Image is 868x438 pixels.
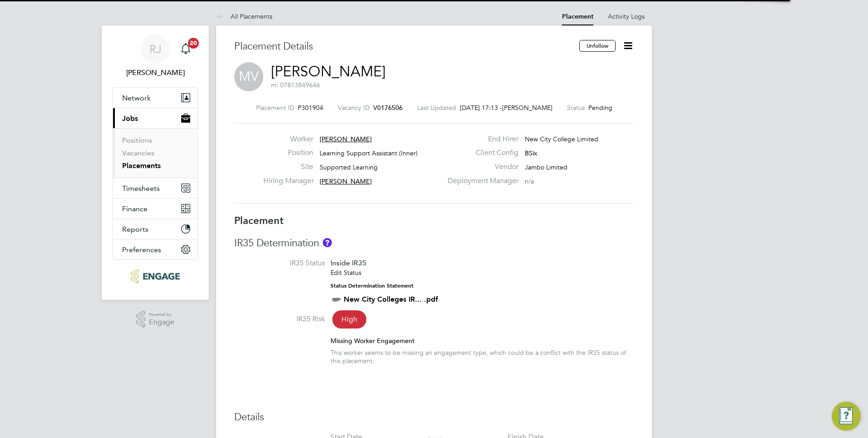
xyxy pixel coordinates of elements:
button: Network [113,88,197,108]
a: Powered byEngage [136,311,175,328]
span: Supported Learning [320,163,378,171]
button: Unfollow [579,40,616,52]
a: RJ[PERSON_NAME] [113,35,198,78]
h3: Placement Details [234,40,572,53]
div: Missing Worker Engagement [330,337,634,345]
button: Jobs [113,108,197,128]
label: Hiring Manager [263,176,313,186]
a: Edit Status [330,269,361,277]
span: [DATE] 17:13 - [460,104,502,112]
button: Engage Resource Center [832,402,861,431]
span: BSix [525,149,537,157]
button: Reports [113,219,197,239]
img: ncclondon-logo-retina.png [131,269,179,284]
a: New City Colleges IR... .pdf [344,295,438,304]
label: Site [263,162,313,172]
strong: Status Determination Statement [330,283,414,289]
a: Vacancies [122,149,154,157]
span: Powered by [149,311,174,319]
div: Jobs [113,128,197,178]
a: 20 [177,35,195,64]
span: Timesheets [122,184,160,193]
span: High [332,310,366,328]
label: Placement ID [256,104,294,112]
span: 20 [188,38,199,49]
label: Last Updated [417,104,456,112]
b: Placement [234,214,284,227]
label: Client Config [442,148,518,158]
a: All Placements [216,12,272,20]
div: This worker seems to be missing an engagement type, which could be a conflict with the IR35 statu... [330,348,634,365]
span: [PERSON_NAME] [320,177,372,185]
label: Worker [263,134,313,144]
span: Finance [122,204,148,213]
span: V0176506 [373,104,403,112]
span: New City College Limited [525,135,598,143]
span: Jobs [122,114,138,123]
label: Vacancy ID [338,104,370,112]
label: End Hirer [442,134,518,144]
button: Preferences [113,239,197,259]
span: Preferences [122,245,161,254]
span: Learning Support Assistant (Inner) [320,149,418,157]
span: Inside IR35 [330,259,366,267]
span: P301904 [298,104,323,112]
span: Network [122,94,151,102]
h3: IR35 Determination [234,237,634,250]
span: Engage [149,319,174,326]
span: Rachel Johnson [113,67,198,78]
label: Status [567,104,585,112]
label: Position [263,148,313,158]
h3: Details [234,411,634,424]
label: IR35 Risk [234,314,325,324]
a: Placement [562,13,593,20]
a: Activity Logs [608,12,645,20]
label: IR35 Status [234,259,325,268]
span: n/a [525,177,534,185]
button: Timesheets [113,178,197,198]
label: Vendor [442,162,518,172]
a: [PERSON_NAME] [271,63,385,80]
span: Pending [588,104,612,112]
span: RJ [149,43,162,55]
span: [PERSON_NAME] [320,135,372,143]
button: Finance [113,199,197,219]
span: Reports [122,225,148,234]
span: Jambo Limited [525,163,567,171]
a: Positions [122,136,152,144]
a: Go to home page [113,269,198,284]
span: [PERSON_NAME] [502,104,552,112]
label: Deployment Manager [442,176,518,186]
a: Placements [122,161,161,170]
span: m: 07813849646 [271,81,320,89]
nav: Main navigation [102,25,209,300]
span: MV [234,62,263,91]
button: About IR35 [323,238,332,247]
